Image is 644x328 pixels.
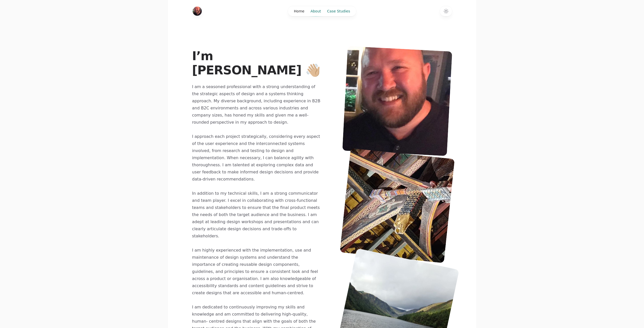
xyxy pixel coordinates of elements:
button: Switch to dark theme [440,6,452,16]
h1: I’m [PERSON_NAME] 👋🏼 [192,49,322,77]
p: I approach each project strategically, considering every aspect of the user experience and the in... [192,133,322,183]
a: About [307,6,324,16]
a: Home [193,7,202,16]
p: I am highly experienced with the implementation, use and maintenance of design systems and unders... [192,247,322,297]
a: Case Studies [324,6,353,16]
p: In addition to my technical skills, I am a strong communicator and team player. I excel in collab... [192,190,322,240]
a: Home [291,6,307,16]
p: I am a seasoned professional with a strong understanding of the strategic aspects of design and a... [192,83,322,126]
